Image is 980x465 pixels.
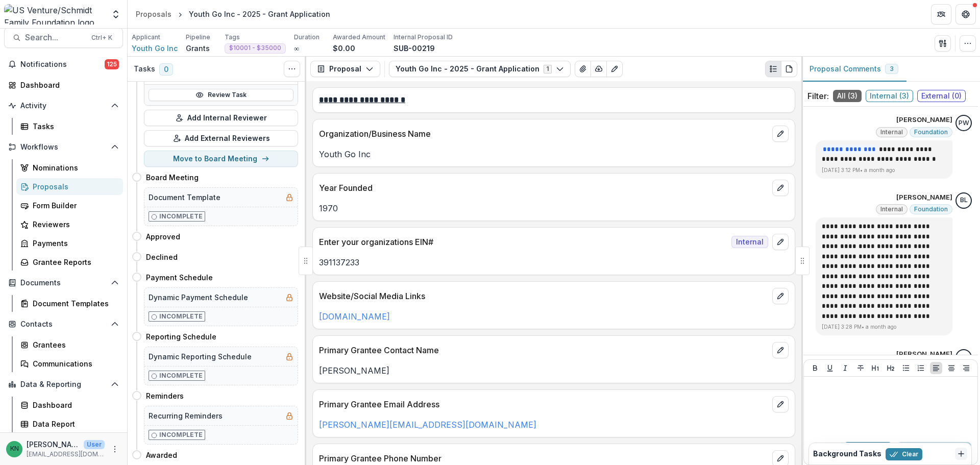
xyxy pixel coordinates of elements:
[854,362,867,374] button: Strike
[319,420,536,430] a: [PERSON_NAME][EMAIL_ADDRESS][DOMAIN_NAME]
[284,61,300,77] button: Toggle View Cancelled Tasks
[319,182,768,194] p: Year Founded
[319,236,727,248] p: Enter your organizations EIN#
[886,448,922,460] button: Clear
[955,448,967,460] button: Dismiss
[885,362,897,374] button: Heading 2
[16,336,123,353] a: Grantees
[960,197,968,204] div: Brenda Litwin
[136,9,171,19] div: Proposals
[4,97,123,114] button: Open Activity
[319,364,789,377] p: [PERSON_NAME]
[896,192,952,203] p: [PERSON_NAME]
[960,354,968,361] div: Brenda Litwin
[16,216,123,233] a: Reviewers
[33,298,115,309] div: Document Templates
[186,33,210,42] p: Pipeline
[134,65,155,74] h3: Tasks
[880,206,903,213] span: Internal
[606,61,623,77] button: Edit as form
[319,344,768,356] p: Primary Grantee Contact Name
[4,139,123,155] button: Open Workflows
[900,362,912,374] button: Bullet List
[159,430,203,439] p: Incomplete
[16,235,123,252] a: Payments
[146,331,216,342] h4: Reporting Schedule
[822,166,946,174] p: [DATE] 3:12 PM • a month ago
[960,362,972,374] button: Align Right
[781,61,797,77] button: PDF view
[146,231,180,242] h4: Approved
[33,257,115,267] div: Grantee Reports
[4,376,123,393] button: Open Data & Reporting
[955,4,976,25] button: Get Help
[772,126,789,142] button: edit
[896,115,952,125] p: [PERSON_NAME]
[319,256,789,268] p: 391137233
[149,351,252,362] h5: Dynamic Reporting Schedule
[394,43,435,54] p: SUB-00219
[765,61,781,77] button: Plaintext view
[772,396,789,412] button: edit
[149,89,293,101] a: Review Task
[33,181,115,192] div: Proposals
[132,7,334,21] nav: breadcrumb
[189,9,330,19] div: Youth Go Inc - 2025 - Grant Application
[319,148,789,160] p: Youth Go Inc
[20,380,107,389] span: Data & Reporting
[945,362,958,374] button: Align Center
[917,90,966,102] span: External ( 0 )
[880,129,903,136] span: Internal
[809,362,821,374] button: Bold
[146,252,178,262] h4: Declined
[229,44,281,52] span: $10001 - $35000
[16,397,123,413] a: Dashboard
[84,440,105,449] p: User
[294,33,320,42] p: Duration
[897,442,971,458] button: Add Comment
[914,129,948,136] span: Foundation
[310,61,380,77] button: Proposal
[33,419,115,429] div: Data Report
[319,128,768,140] p: Organization/Business Name
[132,33,160,42] p: Applicant
[843,442,893,458] button: Internal
[109,4,123,25] button: Open entity switcher
[319,290,768,302] p: Website/Social Media Links
[149,410,223,421] h5: Recurring Reminders
[4,316,123,332] button: Open Contacts
[896,349,952,359] p: [PERSON_NAME]
[4,77,123,93] a: Dashboard
[959,120,969,127] div: Parker Wolf
[20,279,107,287] span: Documents
[822,323,946,331] p: [DATE] 3:28 PM • a month ago
[10,446,19,452] div: Katrina Nelson
[16,295,123,312] a: Document Templates
[4,4,105,25] img: US Venture/Schmidt Family Foundation logo
[319,311,390,322] a: [DOMAIN_NAME]
[132,7,176,21] a: Proposals
[319,452,768,464] p: Primary Grantee Phone Number
[159,63,173,76] span: 0
[16,118,123,135] a: Tasks
[731,236,768,248] span: Internal
[33,162,115,173] div: Nominations
[801,57,906,82] button: Proposal Comments
[89,32,114,43] div: Ctrl + K
[915,362,927,374] button: Ordered List
[33,121,115,132] div: Tasks
[146,172,199,183] h4: Board Meeting
[839,362,851,374] button: Italicize
[16,415,123,432] a: Data Report
[4,56,123,72] button: Notifications125
[772,288,789,304] button: edit
[132,43,178,54] span: Youth Go Inc
[144,151,298,167] button: Move to Board Meeting
[146,450,177,460] h4: Awarded
[4,28,123,48] button: Search...
[33,339,115,350] div: Grantees
[16,254,123,271] a: Grantee Reports
[20,143,107,152] span: Workflows
[33,400,115,410] div: Dashboard
[159,212,203,221] p: Incomplete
